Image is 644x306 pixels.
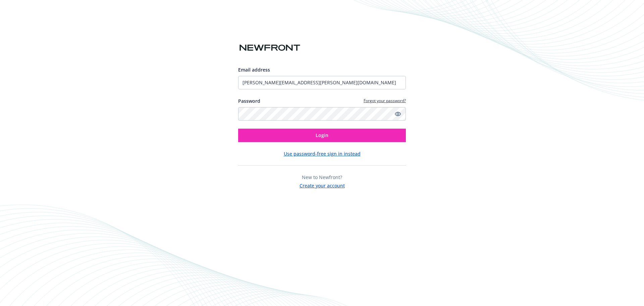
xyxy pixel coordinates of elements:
[238,107,406,121] input: Enter your password
[238,67,270,73] span: Email address
[238,76,406,89] input: Enter your email
[238,129,406,142] button: Login
[238,42,302,54] img: Newfront logo
[316,132,328,138] span: Login
[302,174,342,180] span: New to Newfront?
[238,97,260,104] label: Password
[284,150,361,157] button: Use password-free sign in instead
[300,181,345,189] button: Create your account
[364,98,406,103] a: Forgot your password?
[394,110,402,118] a: Show password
